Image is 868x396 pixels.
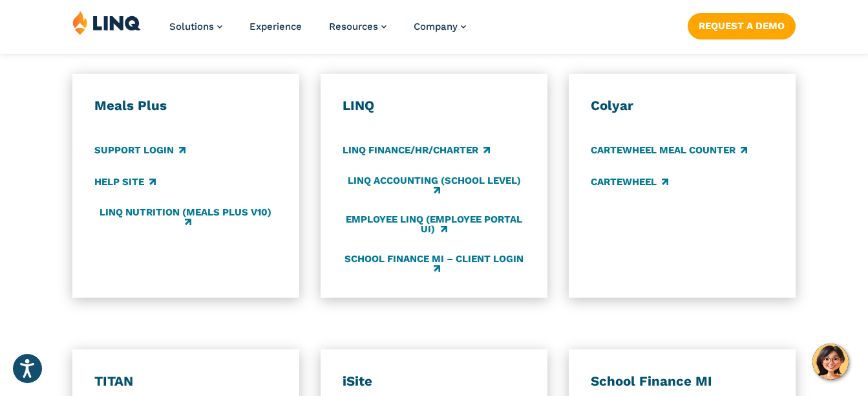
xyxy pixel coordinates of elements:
span: Company [414,21,458,32]
a: LINQ Finance/HR/Charter [343,144,490,158]
a: Help Site [94,175,156,190]
h3: School Finance MI [591,373,774,390]
img: LINQ | K‑12 Software [72,10,141,35]
a: Solutions [169,21,222,32]
nav: Button Navigation [688,10,796,39]
a: Support Login [94,144,185,158]
a: Experience [249,21,302,32]
span: Solutions [169,21,214,32]
h3: Colyar [591,97,774,114]
span: Resources [329,21,378,32]
a: School Finance MI – Client Login [343,253,525,274]
h3: LINQ [343,97,525,114]
h3: iSite [343,373,525,390]
a: Company [414,21,466,32]
a: LINQ Nutrition (Meals Plus v10) [94,207,277,228]
a: CARTEWHEEL [591,175,668,190]
a: Employee LINQ (Employee Portal UI) [343,214,525,236]
a: CARTEWHEEL Meal Counter [591,144,747,158]
h3: TITAN [94,373,277,390]
button: Hello, have a question? Let’s chat. [812,344,849,380]
a: Request a Demo [688,13,796,39]
a: Resources [329,21,386,32]
h3: Meals Plus [94,97,277,114]
nav: Primary Navigation [169,10,466,53]
a: LINQ Accounting (school level) [343,175,525,196]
